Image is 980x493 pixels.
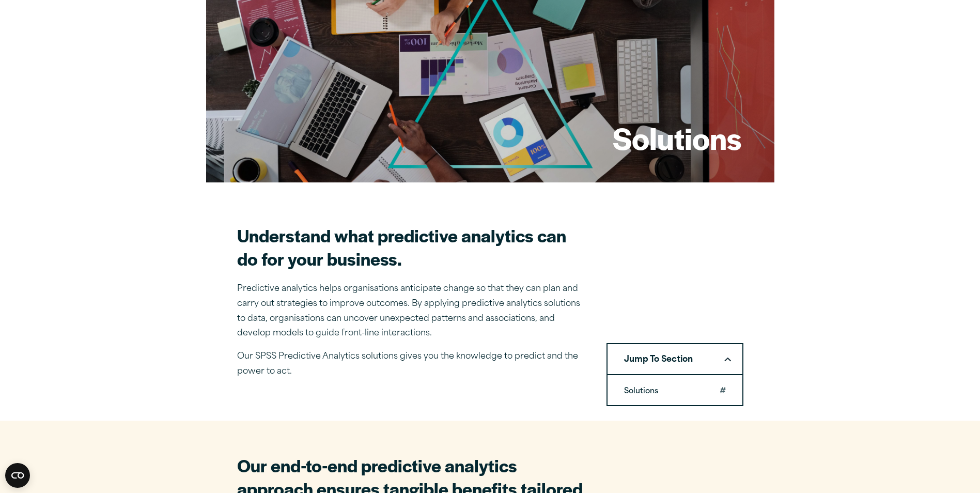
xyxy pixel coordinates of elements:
nav: Table of Contents [606,343,743,375]
ol: Jump To SectionDownward pointing chevron [606,374,743,406]
a: Solutions [608,376,742,405]
p: Our SPSS Predictive Analytics solutions gives you the knowledge to predict and the power to act. [237,349,582,379]
p: Predictive analytics helps organisations anticipate change so that they can plan and carry out st... [237,282,582,341]
h2: Understand what predictive analytics can do for your business. [237,224,582,270]
button: Open CMP widget [5,463,30,488]
h1: Solutions [613,118,741,158]
svg: Downward pointing chevron [724,357,731,362]
button: Jump To SectionDownward pointing chevron [606,343,743,375]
